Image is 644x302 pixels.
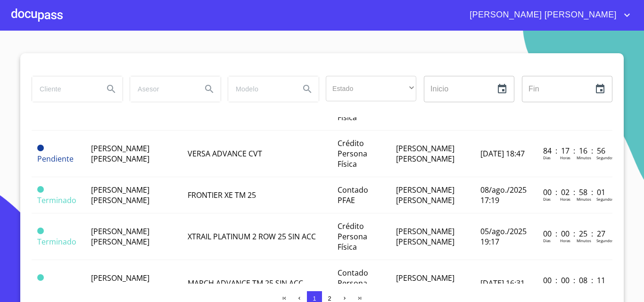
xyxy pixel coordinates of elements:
span: Terminado [37,283,76,294]
p: Minutos [577,238,591,243]
span: Terminado [37,228,44,234]
button: Search [296,78,319,100]
p: 00 : 00 : 08 : 11 [543,275,607,286]
span: [PERSON_NAME] [PERSON_NAME] [91,273,149,294]
span: Pendiente [37,145,44,151]
span: [PERSON_NAME] [PERSON_NAME] [462,8,621,23]
span: Crédito Persona Física [338,138,367,169]
p: Horas [560,155,570,160]
span: 05/ago./2025 19:17 [480,226,527,247]
span: [PERSON_NAME] [PERSON_NAME] [396,143,454,164]
p: Horas [560,238,570,243]
p: Horas [560,196,570,202]
span: Contado PFAE [338,185,368,205]
span: [PERSON_NAME] [PERSON_NAME] [396,185,454,205]
p: Dias [543,238,551,243]
span: XTRAIL PLATINUM 2 ROW 25 SIN ACC [188,231,316,242]
input: search [32,76,96,102]
p: Dias [543,196,551,202]
span: Crédito Persona Física [338,221,367,252]
input: search [228,76,292,102]
span: Terminado [37,274,44,281]
span: 1 [313,295,316,302]
span: Terminado [37,237,76,247]
span: 2 [328,295,331,302]
p: Minutos [577,196,591,202]
p: Segundos [596,155,614,160]
p: Segundos [596,238,614,243]
p: Segundos [596,196,614,202]
div: ​ [326,76,416,101]
p: Minutos [577,155,591,160]
input: search [130,76,194,102]
span: MARCH ADVANCE TM 25 SIN ACC [188,278,303,288]
span: Contado Persona Física [338,268,368,299]
span: [PERSON_NAME] [PERSON_NAME] [396,226,454,247]
span: [DATE] 16:31 [480,278,525,288]
span: FRONTIER XE TM 25 [188,190,256,200]
p: 00 : 02 : 58 : 01 [543,187,607,197]
span: Terminado [37,195,76,205]
span: [PERSON_NAME] [PERSON_NAME] [91,143,149,164]
span: 08/ago./2025 17:19 [480,185,527,205]
button: Search [198,78,221,100]
button: account of current user [462,8,633,23]
p: 84 : 17 : 16 : 56 [543,146,607,156]
span: [PERSON_NAME] [PERSON_NAME] [91,185,149,205]
span: [PERSON_NAME] [PERSON_NAME] [91,226,149,247]
span: Pendiente [37,154,74,164]
span: VERSA ADVANCE CVT [188,148,262,159]
p: Dias [543,155,551,160]
p: 00 : 00 : 25 : 27 [543,229,607,239]
button: Search [100,78,123,100]
span: [PERSON_NAME] [PERSON_NAME] [396,273,454,294]
span: [DATE] 18:47 [480,148,525,159]
span: Terminado [37,186,44,193]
